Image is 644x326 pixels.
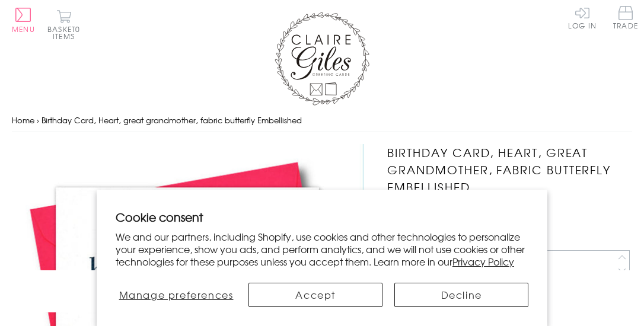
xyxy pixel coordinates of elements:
a: Log In [568,6,597,29]
p: We and our partners, including Shopify, use cookies and other technologies to personalize your ex... [116,231,528,267]
h1: Birthday Card, Heart, great grandmother, fabric butterfly Embellished [387,144,632,195]
span: › [37,114,39,126]
img: Claire Giles Greetings Cards [275,12,369,106]
a: Home [12,114,34,126]
span: Manage preferences [119,287,234,302]
button: Accept [248,283,382,307]
h2: Cookie consent [116,209,528,225]
button: Basket0 items [47,9,80,40]
button: Manage preferences [116,283,237,307]
a: Trade [613,6,638,31]
button: Decline [394,283,528,307]
span: Trade [613,6,638,29]
button: Menu [12,8,35,33]
span: Birthday Card, Heart, great grandmother, fabric butterfly Embellished [42,114,302,126]
nav: breadcrumbs [12,108,632,133]
a: Privacy Policy [452,254,514,269]
span: 0 items [53,24,80,41]
span: Menu [12,24,35,34]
